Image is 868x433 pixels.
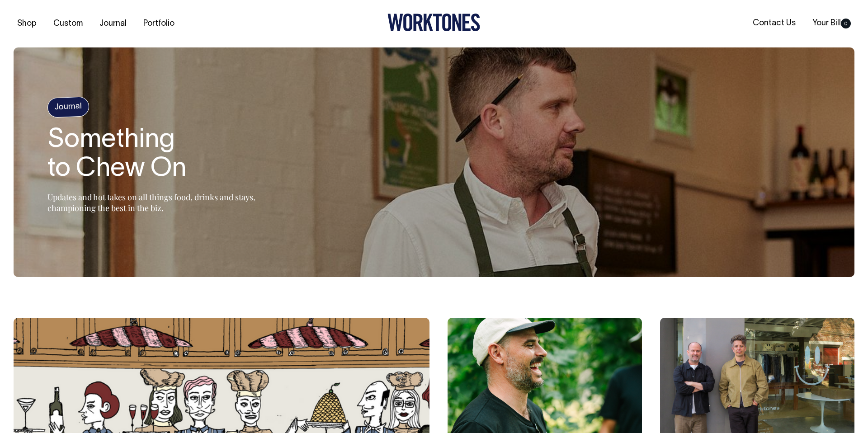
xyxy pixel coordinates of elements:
[96,16,130,31] a: Journal
[47,192,274,213] p: Updates and hot takes on all things food, drinks and stays, championing the best in the biz.
[841,19,851,28] span: 0
[50,16,86,31] a: Custom
[14,16,40,31] a: Shop
[47,96,90,118] h4: Journal
[749,16,799,31] a: Contact Us
[809,16,854,31] a: Your Bill0
[47,126,274,184] h1: Something to Chew On
[140,16,178,31] a: Portfolio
